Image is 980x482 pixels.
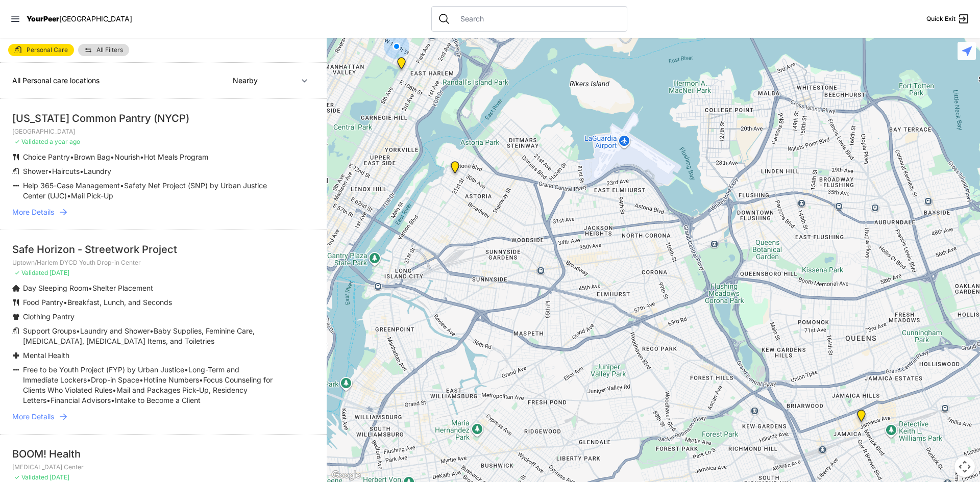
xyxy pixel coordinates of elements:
div: BOOM! Health [12,447,314,461]
span: Quick Exit [926,15,955,23]
span: [GEOGRAPHIC_DATA] [59,14,132,23]
span: Day Sleeping Room [23,284,88,292]
span: Shelter Placement [92,284,153,292]
span: Hot Meals Program [144,153,208,161]
span: ✓ Validated [14,269,48,276]
span: More Details [12,207,54,217]
span: • [140,153,144,161]
span: [DATE] [50,269,69,276]
button: Map camera controls [954,456,975,477]
span: [DATE] [50,473,69,481]
a: More Details [12,207,314,217]
div: Jamaica DYCD Youth Drop-in Center - Safe Space (grey door between Tabernacle of Prayer and Hot Po... [855,410,868,426]
span: • [70,153,74,161]
a: Personal Care [8,44,74,56]
span: Free to be Youth Project (FYP) by Urban Justice [23,365,184,374]
span: Financial Advisors [51,396,111,404]
span: More Details [12,412,54,422]
span: Hotline Numbers [143,375,199,384]
span: • [150,326,154,335]
span: Support Groups [23,326,76,335]
span: • [67,191,71,200]
span: • [48,167,52,175]
span: Laundry and Shower [80,326,150,335]
a: More Details [12,412,314,422]
span: • [111,396,115,404]
div: You are here! [384,34,409,59]
span: a year ago [50,138,80,145]
p: [GEOGRAPHIC_DATA] [12,128,314,136]
span: • [139,375,143,384]
span: YourPeer [27,14,59,23]
span: • [184,365,188,374]
span: ✓ Validated [14,138,48,145]
span: Help 365-Case Management [23,181,120,190]
span: Intake to Become a Client [115,396,201,404]
span: Brown Bag [74,153,110,161]
span: • [46,396,51,404]
span: • [76,326,80,335]
div: [US_STATE] Common Pantry (NYCP) [12,111,314,125]
span: ✓ Validated [14,473,48,481]
span: Breakfast, Lunch, and Seconds [67,298,172,307]
span: All Personal care locations [12,76,100,85]
span: • [88,284,92,292]
span: Mail Pick-Up [71,191,113,200]
a: YourPeer[GEOGRAPHIC_DATA] [27,16,132,22]
span: Nourish [114,153,140,161]
span: Haircuts [52,167,80,175]
span: Drop-in Space [91,375,139,384]
img: Google [329,469,363,482]
span: Shower [23,167,48,175]
span: • [63,298,67,307]
span: Food Pantry [23,298,63,307]
span: Mail and Packages Pick-Up, Residency Letters [23,386,248,404]
span: • [112,386,116,394]
input: Search [454,14,621,24]
a: Open this area in Google Maps (opens a new window) [329,469,363,482]
div: Safe Horizon - Streetwork Project [12,242,314,257]
span: Safety Net Project (SNP) by Urban Justice Center (UJC) [23,181,267,200]
a: Quick Exit [926,13,970,25]
span: Laundry [84,167,111,175]
div: Manhattan [395,57,408,73]
a: All Filters [78,44,129,56]
span: • [87,375,91,384]
span: • [110,153,114,161]
p: Uptown/Harlem DYCD Youth Drop-in Center [12,259,314,267]
p: [MEDICAL_DATA] Center [12,463,314,471]
span: Personal Care [27,47,68,53]
span: All Filters [96,47,123,53]
span: • [80,167,84,175]
span: • [120,181,124,190]
span: • [199,375,203,384]
span: Mental Health [23,351,69,360]
span: Clothing Pantry [23,312,75,321]
span: Choice Pantry [23,153,70,161]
